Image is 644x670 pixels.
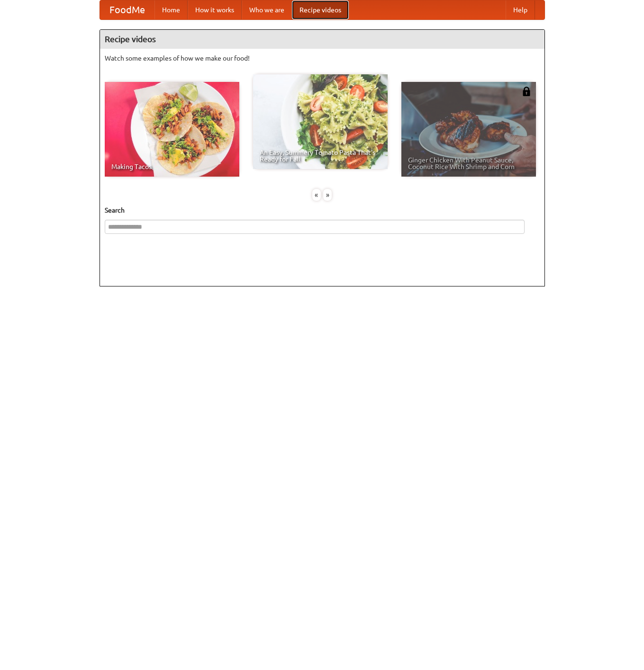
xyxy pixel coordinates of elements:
a: An Easy, Summery Tomato Pasta That's Ready for Fall [253,74,388,169]
span: Making Tacos [111,163,233,170]
span: An Easy, Summery Tomato Pasta That's Ready for Fall [260,149,381,162]
h5: Search [105,205,540,215]
a: Who we are [242,0,292,19]
a: Making Tacos [105,82,239,177]
a: How it works [188,0,242,19]
p: Watch some examples of how we make our food! [105,54,540,63]
a: FoodMe [100,0,154,19]
div: » [323,189,332,201]
a: Help [506,0,535,19]
h4: Recipe videos [100,30,544,49]
a: Recipe videos [292,0,349,19]
div: « [312,189,321,201]
img: 483408.png [522,87,531,96]
a: Home [154,0,188,19]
